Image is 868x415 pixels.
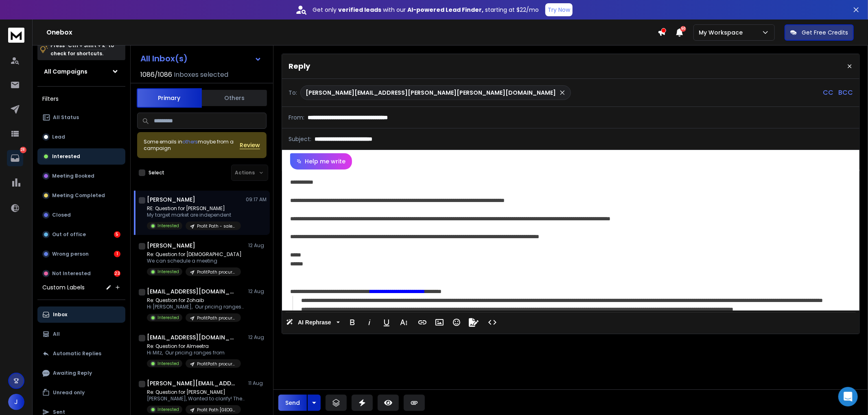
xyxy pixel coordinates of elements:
h3: Custom Labels [42,283,85,291]
button: Others [202,89,267,107]
p: Automatic Replies [53,350,101,357]
p: Subject: [289,135,311,143]
span: AI Rephrase [296,319,333,326]
h1: [PERSON_NAME] [147,196,195,204]
p: Interested [157,269,179,275]
p: Hi Mitz, Our pricing ranges from [147,350,241,356]
h1: All Inbox(s) [140,54,188,63]
p: ProfitPath procurement consulting WORLDWIDE---Rerun [197,315,236,321]
p: My Workspace [699,28,746,37]
button: Lead [37,129,125,145]
p: Re: Question for [DEMOGRAPHIC_DATA] [147,251,242,258]
p: [PERSON_NAME][EMAIL_ADDRESS][PERSON_NAME][PERSON_NAME][DOMAIN_NAME] [306,89,556,97]
p: All [53,331,60,337]
button: Awaiting Reply [37,365,125,381]
h3: Filters [37,93,125,104]
p: All Status [53,114,79,121]
p: Try Now [548,6,570,14]
button: Italic (Ctrl+I) [362,314,377,330]
strong: AI-powered Lead Finder, [407,6,483,14]
p: [PERSON_NAME], Wanted to clarify! The times [147,395,245,402]
h1: [PERSON_NAME][EMAIL_ADDRESS][DOMAIN_NAME] [147,379,236,387]
button: Meeting Completed [37,187,125,204]
button: Closed [37,207,125,223]
span: others [182,138,198,145]
p: Wrong person [52,251,89,257]
p: Press to check for shortcuts. [50,41,114,58]
p: Interested [157,223,179,229]
span: 50 [680,26,686,32]
p: Re: Question for Zohaib [147,297,245,304]
button: Primary [137,88,202,108]
p: Meeting Completed [52,192,105,199]
button: Try Now [545,3,573,16]
h1: Onebox [46,28,658,37]
p: We can schedule a meeting [147,258,242,264]
button: Emoticons [449,314,464,330]
button: Interested [37,148,125,165]
p: From: [289,113,304,122]
p: Unread only [53,389,85,396]
p: Profit Path [GEOGRAPHIC_DATA],[GEOGRAPHIC_DATA],[GEOGRAPHIC_DATA] C-suite Founder Real Estate(Err... [197,407,236,413]
button: Automatic Replies [37,345,125,362]
button: Review [240,141,260,149]
p: Interested [157,406,179,413]
h1: [EMAIL_ADDRESS][DOMAIN_NAME] [147,287,236,295]
button: J [8,394,24,410]
p: RE: Question for [PERSON_NAME] [147,205,241,212]
h3: Inboxes selected [174,70,228,80]
button: Bold (Ctrl+B) [345,314,360,330]
button: Wrong person1 [37,246,125,262]
h1: All Campaigns [44,67,87,76]
button: Not Interested23 [37,265,125,282]
div: Open Intercom Messenger [838,387,858,406]
button: Help me write [290,153,352,169]
strong: verified leads [338,6,381,14]
button: All Inbox(s) [134,50,268,67]
button: More Text [396,314,411,330]
span: 1086 / 1086 [140,70,172,80]
button: All Campaigns [37,63,125,80]
p: Lead [52,134,65,140]
p: Reply [289,61,310,72]
p: Re: Question for [PERSON_NAME] [147,389,245,395]
p: Get Free Credits [802,28,848,37]
p: Get only with our starting at $22/mo [313,6,539,14]
p: Interested [52,153,80,160]
div: 23 [114,270,120,277]
p: Closed [52,212,71,218]
div: Some emails in maybe from a campaign [144,139,240,152]
button: Underline (Ctrl+U) [379,314,394,330]
div: 5 [114,231,120,238]
button: Send [278,395,307,411]
h1: [EMAIL_ADDRESS][DOMAIN_NAME] [147,333,236,341]
p: Out of office [52,231,86,238]
p: Meeting Booked [52,173,94,179]
p: 11 Aug [248,380,267,387]
p: Interested [157,315,179,321]
p: To: [289,89,297,97]
p: ProfitPath procurement consulting WORLDWIDE [197,269,236,275]
p: Re: Question for Almeetra [147,343,241,350]
p: Hi [PERSON_NAME], Our pricing ranges from [147,304,245,310]
button: Meeting Booked [37,168,125,184]
p: Awaiting Reply [53,370,92,376]
p: BCC [838,88,853,98]
button: Insert Image (Ctrl+P) [432,314,447,330]
p: 12 Aug [248,242,267,249]
label: Select [149,169,164,176]
p: Interested [157,361,179,367]
button: Unread only [37,385,125,401]
div: 1 [114,251,120,257]
button: Inbox [37,306,125,323]
button: Out of office5 [37,226,125,243]
p: CC [823,88,833,98]
p: 12 Aug [248,334,267,341]
h1: [PERSON_NAME] [147,241,195,250]
p: Inbox [53,311,67,318]
p: 09:17 AM [246,196,267,203]
p: Not Interested [52,270,91,277]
